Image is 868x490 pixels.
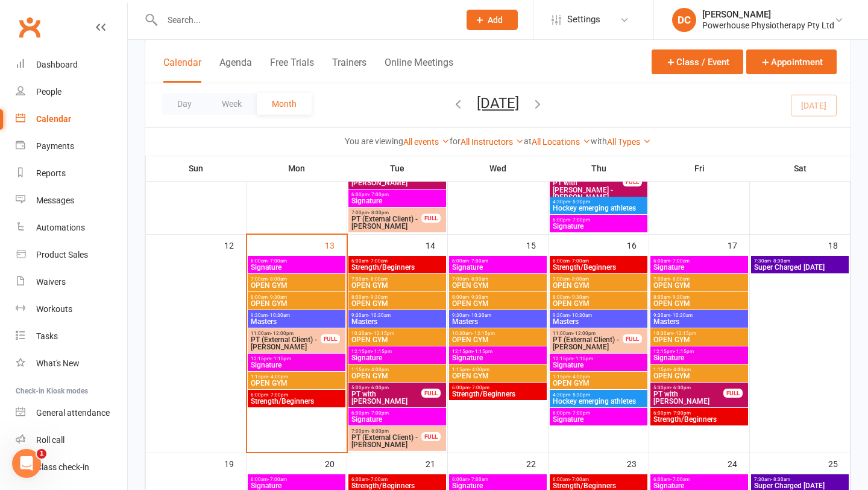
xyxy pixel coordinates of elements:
span: PT with [PERSON_NAME] [653,390,724,405]
th: Thu [549,156,649,181]
span: Masters [250,318,343,325]
span: 7:00am [451,276,544,282]
div: 21 [426,453,447,473]
span: Masters [552,318,645,325]
a: Tasks [16,323,127,350]
span: 6:00pm [653,410,746,416]
span: - 7:00pm [268,392,288,398]
span: 6:00pm [552,217,645,223]
span: OPEN GYM [351,300,444,307]
span: 7:30am [753,258,846,264]
span: 12:15pm [351,349,444,354]
span: 6:00pm [552,410,645,416]
span: - 12:15pm [371,331,394,336]
span: - 7:00pm [570,410,590,416]
span: 12:15pm [653,349,746,354]
span: - 1:15pm [271,356,291,361]
span: 7:30am [753,477,846,482]
span: - 7:00am [268,258,287,264]
span: OPEN GYM [250,300,343,307]
span: - 4:00pm [470,367,489,372]
span: Strength/Beginners [250,398,343,405]
span: 1:15pm [451,367,544,372]
div: FULL [421,432,441,441]
span: - 9:30am [368,294,388,300]
div: 13 [325,235,347,255]
span: OPEN GYM [653,282,746,289]
button: Free Trials [270,57,314,83]
span: - 7:00am [368,258,388,264]
div: Reports [36,168,66,178]
strong: with [591,136,607,146]
span: 6:00am [250,477,343,482]
a: What's New [16,350,127,377]
span: - 7:00pm [470,385,489,390]
a: Class kiosk mode [16,454,127,481]
span: - 7:00pm [671,410,691,416]
button: [DATE] [477,95,519,112]
div: 19 [224,453,246,473]
span: - 7:00am [670,258,690,264]
div: What's New [36,358,80,368]
button: Day [162,93,207,115]
span: Strength/Beginners [552,482,645,489]
th: Wed [448,156,549,181]
div: [PERSON_NAME] [702,9,834,20]
span: - 10:30am [570,313,592,318]
span: OPEN GYM [451,282,544,289]
div: Class check-in [36,462,89,472]
a: Payments [16,133,127,160]
span: 4:30pm [552,199,645,205]
span: Signature [552,223,645,230]
span: Super Charged [DATE] [753,264,846,271]
div: 14 [426,235,447,255]
div: 16 [627,235,649,255]
span: Strength/Beginners [351,264,444,271]
span: PT (External Client) - [PERSON_NAME] [351,434,422,448]
span: - 4:00pm [671,367,691,372]
span: 7:00pm [351,428,422,434]
span: 7:00am [653,276,746,282]
span: 6:00pm [250,392,343,398]
span: - 8:30am [771,258,790,264]
span: 9:30am [451,313,544,318]
span: - 7:00pm [369,410,389,416]
span: Strength/Beginners [653,416,746,423]
span: 1:15pm [552,374,645,380]
span: OPEN GYM [552,282,645,289]
span: OPEN GYM [552,380,645,387]
span: OPEN GYM [451,372,544,380]
div: People [36,87,61,97]
a: General attendance kiosk mode [16,399,127,427]
strong: at [524,136,532,146]
span: OPEN GYM [552,300,645,307]
span: - 4:00pm [570,374,590,380]
span: 1:15pm [653,367,746,372]
span: 5:30pm [653,385,724,390]
span: Signature [653,354,746,361]
span: - 7:00am [268,477,287,482]
div: 15 [526,235,548,255]
span: - 7:00am [469,258,488,264]
span: 12:15pm [250,356,343,361]
span: OPEN GYM [250,380,343,387]
span: - 8:00am [670,276,690,282]
button: Appointment [746,49,837,74]
span: - 8:00pm [369,428,389,434]
span: PT (External Client) - [PERSON_NAME] [250,336,321,351]
div: Powerhouse Physiotherapy Pty Ltd [702,20,834,31]
span: - 7:00am [570,258,589,264]
span: Signature [351,354,444,361]
a: Automations [16,214,127,241]
div: 18 [828,235,850,255]
button: Online Meetings [385,57,453,83]
span: - 10:30am [670,313,693,318]
span: 6:00am [653,258,746,264]
span: OPEN GYM [653,372,746,380]
span: Add [488,15,503,25]
button: Month [257,93,312,115]
span: 7:00am [351,276,444,282]
span: - 5:30pm [570,199,590,205]
div: DC [672,8,696,32]
span: Signature [250,482,343,489]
